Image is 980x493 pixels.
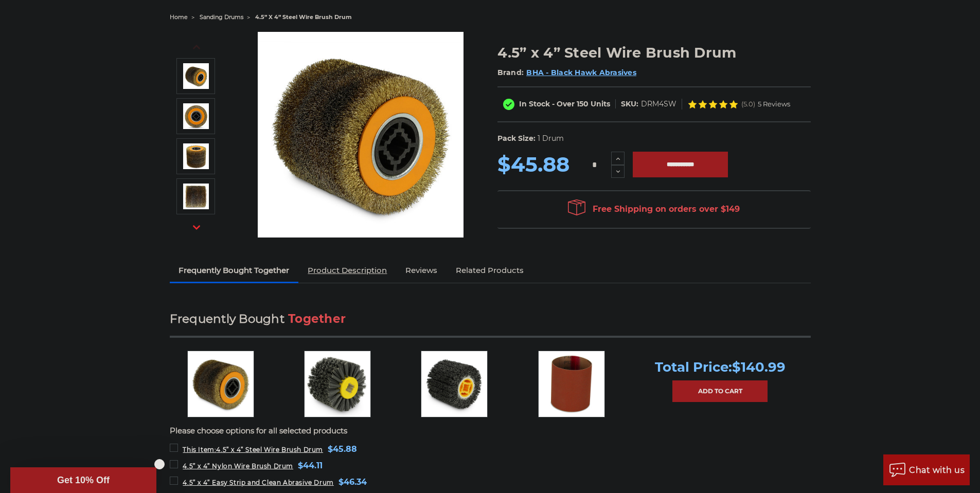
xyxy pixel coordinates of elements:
span: Together [288,312,346,326]
span: - Over [552,99,575,108]
img: 4.5 inch x 4 inch Abrasive steel wire brush [258,32,464,238]
span: 4.5” x 4” Steel Wire Brush Drum [183,446,323,453]
span: (5.0) [741,101,755,107]
span: In Stock [519,99,550,108]
button: Next [184,216,209,239]
span: Frequently Bought [170,312,284,326]
a: sanding drums [200,13,243,21]
a: Reviews [396,259,447,282]
img: round steel brushes industrial [183,143,209,169]
span: $45.88 [328,442,357,456]
span: $46.34 [338,475,367,489]
span: 150 [577,99,589,108]
dt: SKU: [621,99,638,109]
h1: 4.5” x 4” Steel Wire Brush Drum [497,43,811,63]
span: Get 10% Off [57,475,110,485]
span: $45.88 [497,152,569,177]
span: $44.11 [298,459,323,472]
button: Close teaser [154,459,165,469]
img: 4.5” x 4” Steel Wire Brush Drum [183,184,209,209]
img: 4.5 inch x 4 inch Abrasive steel wire brush [183,63,209,89]
a: Related Products [447,259,533,282]
img: 4.5 inch x 4 inch Abrasive steel wire brush [187,351,254,417]
span: 4.5” x 4” Easy Strip and Clean Abrasive Drum [183,479,333,486]
p: Please choose options for all selected products [170,425,811,437]
span: 4.5” x 4” steel wire brush drum [255,13,352,21]
a: BHA - Black Hawk Abrasives [526,68,636,77]
img: quad key arbor steel wire brush drum [183,103,209,129]
a: home [170,13,188,21]
button: Chat with us [883,454,970,485]
dd: DRM4SW [641,99,676,109]
a: Frequently Bought Together [170,259,299,282]
p: Total Price: [655,359,786,375]
span: 4.5” x 4” Nylon Wire Brush Drum [183,462,293,470]
span: Free Shipping on orders over $149 [568,199,740,220]
strong: This Item: [183,446,216,453]
div: Get 10% OffClose teaser [10,467,156,493]
span: Brand: [497,68,524,77]
a: Product Description [298,259,396,282]
span: Units [591,99,610,108]
dd: 1 Drum [538,133,564,144]
a: Add to Cart [672,380,768,402]
span: 5 Reviews [758,101,790,107]
span: $140.99 [732,359,786,375]
button: Previous [184,36,209,58]
span: Chat with us [909,465,965,475]
dt: Pack Size: [497,133,536,144]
